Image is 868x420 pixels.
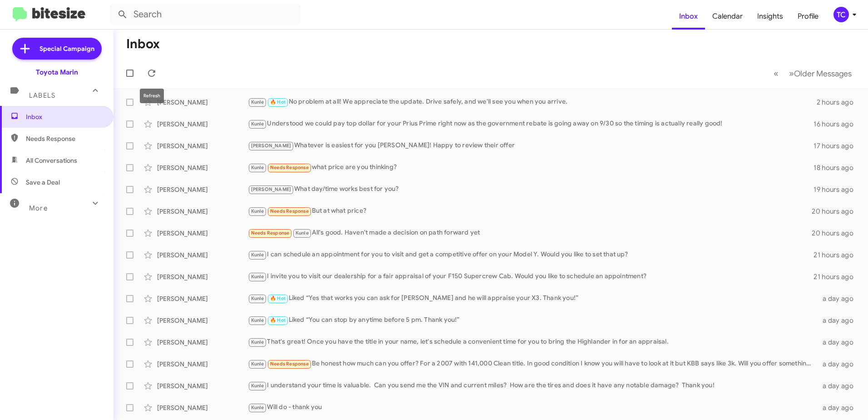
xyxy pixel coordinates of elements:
[157,98,248,107] div: [PERSON_NAME]
[251,383,264,389] span: Kunle
[251,339,264,345] span: Kunle
[672,3,705,30] a: Inbox
[794,69,852,79] span: Older Messages
[157,294,248,303] div: [PERSON_NAME]
[26,112,103,121] span: Inbox
[789,68,794,79] span: »
[248,119,814,129] div: Understood we could pay top dollar for your Prius Prime right now as the government rebate is goi...
[251,361,264,367] span: Kunle
[12,38,102,60] a: Special Campaign
[774,68,779,79] span: «
[157,403,248,412] div: [PERSON_NAME]
[814,163,861,172] div: 18 hours ago
[814,272,861,281] div: 21 hours ago
[817,338,861,347] div: a day ago
[157,207,248,216] div: [PERSON_NAME]
[248,402,817,413] div: Will do - thank you
[833,7,849,22] div: TC
[251,317,264,323] span: Kunle
[812,207,861,216] div: 20 hours ago
[157,163,248,172] div: [PERSON_NAME]
[270,295,286,301] span: 🔥 Hot
[157,272,248,281] div: [PERSON_NAME]
[248,380,817,391] div: I understand your time is valuable. Can you send me the VIN and current miles? How are the tires ...
[270,317,286,323] span: 🔥 Hot
[126,37,160,51] h1: Inbox
[817,316,861,325] div: a day ago
[270,165,309,170] span: Needs Response
[270,99,286,105] span: 🔥 Hot
[157,185,248,194] div: [PERSON_NAME]
[26,178,60,187] span: Save a Deal
[251,252,264,258] span: Kunle
[784,64,857,83] button: Next
[248,206,812,216] div: But at what price?
[817,98,861,107] div: 2 hours ago
[157,338,248,347] div: [PERSON_NAME]
[36,68,78,77] div: Toyota Marin
[251,274,264,280] span: Kunle
[251,295,264,301] span: Kunle
[140,89,164,103] div: Refresh
[812,229,861,238] div: 20 hours ago
[814,250,861,260] div: 21 hours ago
[248,162,814,173] div: what price are you thinking?
[251,208,264,214] span: Kunle
[270,208,309,214] span: Needs Response
[26,134,103,143] span: Needs Response
[248,315,817,325] div: Liked “You can stop by anytime before 5 pm. Thank you!”
[157,250,248,260] div: [PERSON_NAME]
[750,3,790,30] a: Insights
[790,3,826,30] a: Profile
[248,97,817,107] div: No problem at all! We appreciate the update. Drive safely, and we'll see you when you arrive.
[826,7,858,22] button: TC
[157,316,248,325] div: [PERSON_NAME]
[251,121,264,127] span: Kunle
[817,403,861,412] div: a day ago
[248,184,814,195] div: What day/time works best for you?
[248,271,814,282] div: I invite you to visit our dealership for a fair appraisal of your F150 Supercrew Cab. Would you l...
[248,359,817,369] div: Be honest how much can you offer? For a 2007 with 141,000 Clean title. In good condition I know y...
[769,64,857,83] nav: Page navigation example
[29,204,48,212] span: More
[110,4,301,25] input: Search
[157,141,248,150] div: [PERSON_NAME]
[39,44,94,53] span: Special Campaign
[296,230,309,236] span: Kunle
[26,156,77,165] span: All Conversations
[768,64,784,83] button: Previous
[705,3,750,30] a: Calendar
[157,381,248,390] div: [PERSON_NAME]
[248,250,814,260] div: I can schedule an appointment for you to visit and get a competitive offer on your Model Y. Would...
[251,165,264,170] span: Kunle
[814,185,861,194] div: 19 hours ago
[157,360,248,369] div: [PERSON_NAME]
[29,91,55,100] span: Labels
[817,381,861,390] div: a day ago
[817,360,861,369] div: a day ago
[251,186,291,192] span: [PERSON_NAME]
[817,294,861,303] div: a day ago
[248,228,812,238] div: All's good. Haven't made a decision on path forward yet
[157,229,248,238] div: [PERSON_NAME]
[270,361,309,367] span: Needs Response
[814,141,861,150] div: 17 hours ago
[248,140,814,151] div: Whatever is easiest for you [PERSON_NAME]! Happy to review their offer
[248,293,817,304] div: Liked “Yes that works you can ask for [PERSON_NAME] and he will appraise your X3. Thank you!”
[251,143,291,149] span: [PERSON_NAME]
[248,337,817,347] div: That's great! Once you have the title in your name, let's schedule a convenient time for you to b...
[157,120,248,129] div: [PERSON_NAME]
[251,405,264,410] span: Kunle
[251,99,264,105] span: Kunle
[251,230,290,236] span: Needs Response
[814,120,861,129] div: 16 hours ago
